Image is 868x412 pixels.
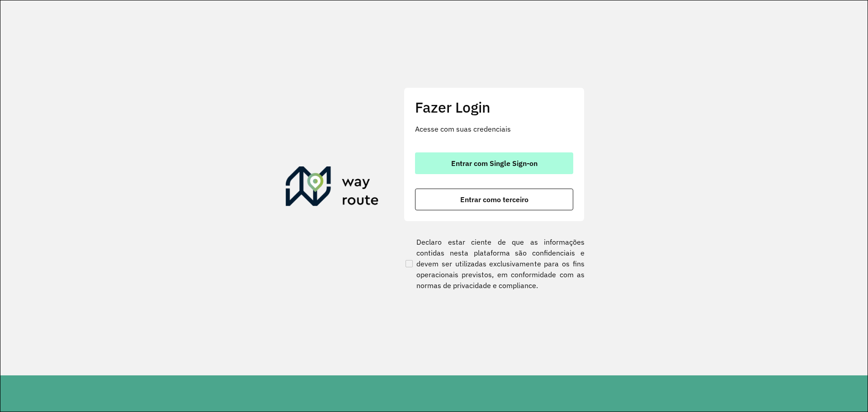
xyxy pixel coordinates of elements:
span: Entrar como terceiro [460,196,528,203]
span: Entrar com Single Sign-on [451,160,538,167]
button: button [415,189,573,210]
button: button [415,152,573,174]
img: Roteirizador AmbevTech [286,166,379,210]
p: Acesse com suas credenciais [415,123,573,134]
h2: Fazer Login [415,99,573,116]
label: Declaro estar ciente de que as informações contidas nesta plataforma são confidenciais e devem se... [404,237,585,291]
